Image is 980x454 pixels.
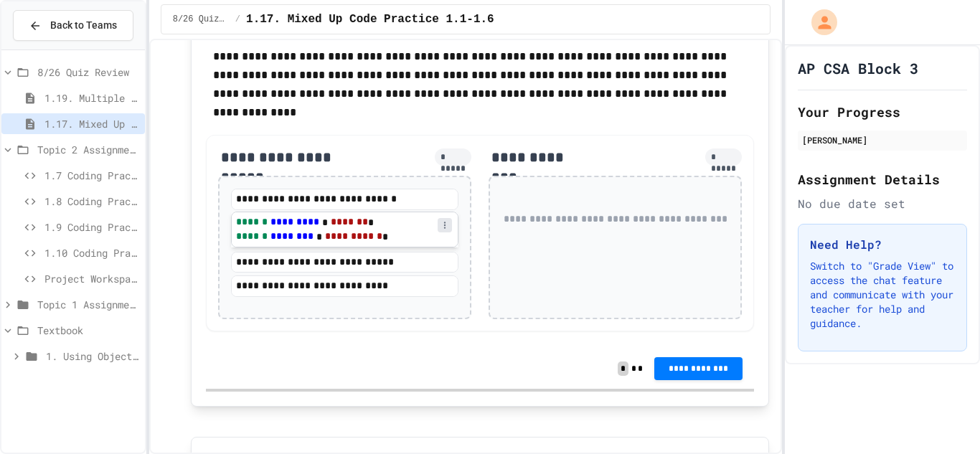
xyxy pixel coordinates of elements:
span: Back to Teams [50,18,117,33]
div: My Account [796,6,841,39]
span: 1. Using Objects and Methods [46,349,139,364]
div: No due date set [798,195,967,212]
span: Project Workspace [44,271,139,286]
p: Switch to "Grade View" to access the chat feature and communicate with your teacher for help and ... [810,259,955,331]
span: Topic 2 Assignments [37,142,139,157]
h3: Need Help? [810,236,955,253]
span: 1.9 Coding Practice [44,219,139,235]
span: 1.7 Coding Practice [44,168,139,183]
span: 1.8 Coding Practice [44,194,139,209]
span: Textbook [37,323,139,338]
span: 1.17. Mixed Up Code Practice 1.1-1.6 [44,116,139,131]
span: 1.17. Mixed Up Code Practice 1.1-1.6 [246,11,494,28]
span: 8/26 Quiz Review [173,14,230,25]
div: [PERSON_NAME] [802,133,963,146]
span: 1.19. Multiple Choice Exercises for Unit 1a (1.1-1.6) [44,90,139,105]
span: 8/26 Quiz Review [37,65,139,80]
span: Topic 1 Assignments [37,297,139,312]
span: / [235,14,240,25]
button: Back to Teams [13,10,133,41]
h2: Assignment Details [798,169,967,189]
h1: AP CSA Block 3 [798,58,918,78]
span: 1.10 Coding Practice [44,245,139,260]
h2: Your Progress [798,102,967,122]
